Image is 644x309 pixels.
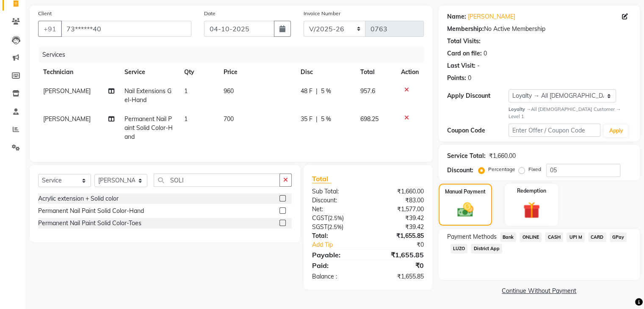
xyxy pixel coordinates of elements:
div: ₹39.42 [368,214,430,223]
span: 700 [224,115,234,123]
span: 35 F [301,115,312,124]
div: - [477,61,480,70]
img: _gift.svg [518,200,545,221]
span: ONLINE [520,232,542,242]
div: Membership: [447,25,484,33]
div: ₹1,655.85 [368,232,430,240]
div: ₹1,660.00 [489,152,516,160]
span: [PERSON_NAME] [43,115,91,123]
span: 960 [224,87,234,95]
input: Enter Offer / Coupon Code [509,124,601,137]
span: Total [312,174,332,183]
div: Balance : [306,272,368,281]
span: 1 [184,87,188,95]
button: +91 [38,21,62,37]
div: ₹83.00 [368,196,430,205]
th: Qty [179,63,219,82]
div: ₹0 [378,240,430,249]
div: Card on file: [447,49,482,58]
div: Permanent Nail Paint Solid Color-Toes [38,219,141,228]
span: | [316,115,318,124]
div: ₹0 [368,260,430,270]
label: Date [204,10,216,17]
label: Manual Payment [445,188,486,196]
span: CARD [588,232,606,242]
span: Nail Extensions Gel-Hand [124,87,171,104]
div: Net: [306,205,368,214]
div: No Active Membership [447,25,631,33]
span: Bank [500,232,517,242]
span: CASH [545,232,563,242]
a: Add Tip [306,240,378,249]
input: Search or Scan [154,174,280,187]
th: Service [119,63,179,82]
div: ₹39.42 [368,223,430,232]
span: SGST [312,223,327,231]
div: 0 [468,74,471,83]
span: | [316,87,318,96]
div: Total: [306,232,368,240]
th: Price [218,63,296,82]
span: 1 [184,115,188,123]
label: Invoice Number [304,10,340,17]
div: ( ) [306,223,368,232]
label: Redemption [517,187,546,195]
div: Points: [447,74,466,83]
span: Permanent Nail Paint Solid Color-Hand [124,115,173,141]
label: Client [38,10,52,17]
div: ₹1,655.85 [368,272,430,281]
th: Action [396,63,424,82]
span: Payment Methods [447,232,497,241]
div: Services [39,47,430,63]
div: Discount: [306,196,368,205]
div: Permanent Nail Paint Solid Color-Hand [38,207,144,215]
span: 698.25 [360,115,379,123]
span: 5 % [321,87,331,96]
img: _cash.svg [452,201,478,219]
div: ₹1,660.00 [368,187,430,196]
th: Technician [38,63,119,82]
span: 957.6 [360,87,375,95]
span: GPay [610,232,627,242]
label: Fixed [528,166,541,173]
div: ( ) [306,214,368,223]
span: UPI M [567,232,585,242]
span: [PERSON_NAME] [43,87,91,95]
div: Paid: [306,260,368,270]
a: [PERSON_NAME] [468,12,515,21]
div: Apply Discount [447,91,509,100]
div: Last Visit: [447,61,475,70]
span: District App [471,244,502,254]
span: CGST [312,214,328,222]
div: ₹1,655.85 [368,250,430,260]
span: 48 F [301,87,312,96]
div: All [DEMOGRAPHIC_DATA] Customer → Level 1 [509,106,631,120]
div: Discount: [447,166,473,175]
span: 5 % [321,115,331,124]
span: 2.5% [329,215,342,221]
label: Percentage [488,166,515,173]
div: ₹1,577.00 [368,205,430,214]
div: Name: [447,12,466,21]
div: Service Total: [447,152,486,160]
div: Sub Total: [306,187,368,196]
strong: Loyalty → [509,106,531,112]
span: LUZO [451,244,468,254]
div: Payable: [306,250,368,260]
a: Continue Without Payment [440,287,638,295]
div: Total Visits: [447,37,481,46]
div: 0 [484,49,487,58]
div: Acrylic extension + Solid color [38,194,119,203]
span: 2.5% [329,223,342,230]
div: Coupon Code [447,126,509,135]
th: Total [355,63,396,82]
button: Apply [604,124,628,137]
th: Disc [296,63,355,82]
input: Search by Name/Mobile/Email/Code [61,21,191,37]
